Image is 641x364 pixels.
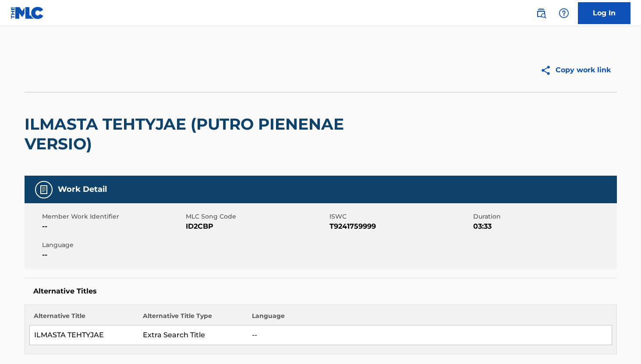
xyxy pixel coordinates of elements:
span: Member Work Identifier [42,212,184,221]
span: ISWC [329,212,471,221]
a: Log In [578,2,630,24]
img: MLC Logo [11,7,44,19]
span: Duration [473,212,615,221]
img: help [559,8,569,18]
td: Extra Search Title [138,325,248,345]
img: Work Detail [39,184,49,195]
th: Language [248,311,612,325]
td: -- [248,325,612,345]
th: Alternative Title Type [138,311,248,325]
h2: ILMASTA TEHTYJAE (PUTRO PIENENAE VERSIO) [25,114,380,154]
span: 03:33 [473,221,615,232]
span: -- [42,250,184,260]
img: Copy work link [540,65,556,76]
a: Public Search [532,4,550,22]
div: Help [555,4,573,22]
th: Alternative Title [29,311,138,325]
span: -- [42,221,184,232]
img: search [536,8,546,18]
span: MLC Song Code [186,212,327,221]
td: ILMASTA TEHTYJAE [29,325,138,345]
span: T9241759999 [329,221,471,232]
h5: Work Detail [58,184,107,194]
span: Language [42,240,184,250]
span: ID2CBP [186,221,327,232]
h5: Alternative Titles [33,287,608,296]
button: Copy work link [534,59,617,81]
